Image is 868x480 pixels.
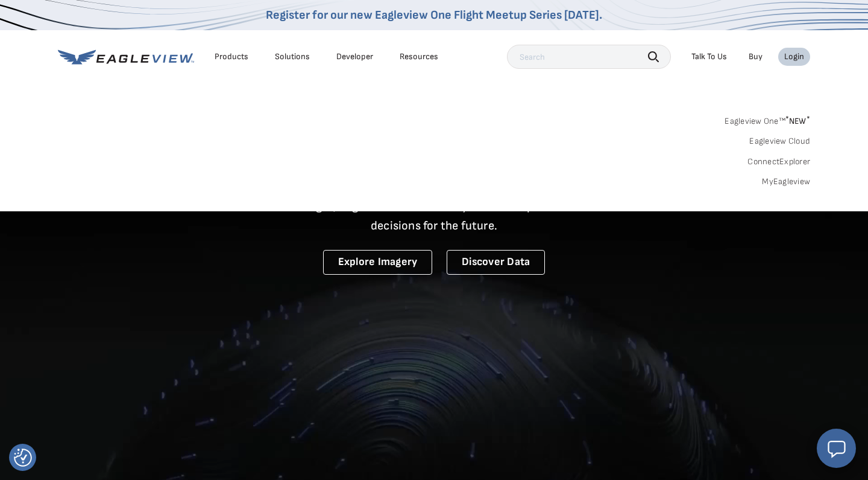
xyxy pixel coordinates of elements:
[266,8,602,22] a: Register for our new Eagleview One Flight Meetup Series [DATE].
[785,116,810,126] span: NEW
[447,250,545,275] a: Discover Data
[749,51,763,62] a: Buy
[336,51,373,62] a: Developer
[400,51,438,62] div: Resources
[507,45,671,69] input: Search
[691,51,727,62] div: Talk To Us
[725,112,810,126] a: Eagleview One™*NEW*
[749,136,810,147] a: Eagleview Cloud
[817,429,856,468] button: Open chat window
[762,176,810,187] a: MyEagleview
[275,51,310,62] div: Solutions
[215,51,248,62] div: Products
[747,156,810,167] a: ConnectExplorer
[784,51,804,62] div: Login
[14,449,32,467] button: Consent Preferences
[14,449,32,467] img: Revisit consent button
[323,250,433,275] a: Explore Imagery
